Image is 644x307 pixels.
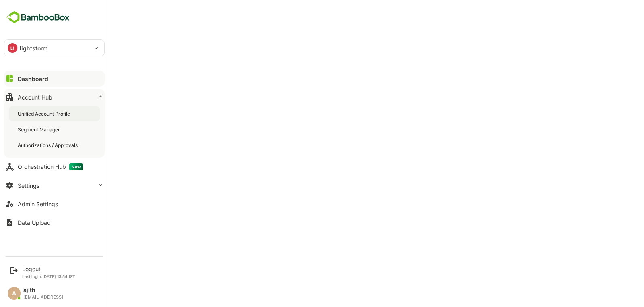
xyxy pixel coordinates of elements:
div: Settings [18,182,39,189]
div: A [8,287,21,300]
button: Orchestration HubNew [4,159,105,175]
div: ajith [23,287,63,294]
button: Data Upload [4,214,105,230]
button: Admin Settings [4,196,105,212]
div: Logout [22,266,75,272]
div: [EMAIL_ADDRESS] [23,295,63,300]
button: Settings [4,177,105,193]
div: Segment Manager [18,126,62,133]
p: lightstorm [20,44,47,52]
button: Dashboard [4,71,105,87]
div: Account Hub [18,94,52,101]
button: Account Hub [4,89,105,105]
div: Admin Settings [18,201,58,207]
div: Dashboard [18,75,48,82]
div: Authorizations / Approvals [18,142,79,149]
span: New [69,163,83,170]
div: LI [8,43,17,53]
div: Unified Account Profile [18,110,72,117]
p: Last login: [DATE] 13:54 IST [22,274,75,279]
div: LIlightstorm [4,40,104,56]
div: Data Upload [18,219,51,226]
img: BambooboxFullLogoMark.5f36c76dfaba33ec1ec1367b70bb1252.svg [4,10,72,25]
div: Orchestration Hub [18,163,83,170]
